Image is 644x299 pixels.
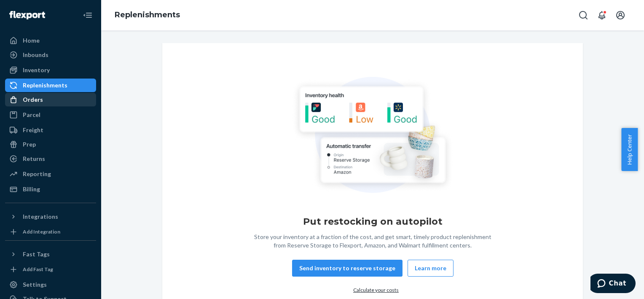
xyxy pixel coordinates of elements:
div: Add Fast Tag [23,266,53,273]
h1: Put restocking on autopilot [303,215,443,228]
div: Home [23,36,40,45]
a: Orders [5,93,96,106]
ol: breadcrumbs [108,3,187,27]
div: Freight [23,126,43,134]
button: Learn more [408,260,453,277]
a: Settings [5,278,96,291]
div: Reporting [23,170,51,178]
a: Reporting [5,167,96,181]
a: Parcel [5,108,96,122]
a: Billing [5,182,96,196]
a: Freight [5,123,96,137]
a: Calculate your costs [353,287,399,293]
a: Home [5,34,96,47]
div: Replenishments [23,81,67,90]
div: Prep [23,140,36,149]
button: Send inventory to reserve storage [292,260,402,277]
iframe: Opens a widget where you can chat to one of our agents [590,274,636,295]
button: Open notifications [593,7,610,24]
div: Store your inventory at a fraction of the cost, and get smart, timely product replenishment from ... [250,233,495,250]
div: Parcel [23,111,40,119]
div: Billing [23,185,40,193]
div: Settings [23,280,47,289]
button: Open Search Box [575,7,592,24]
div: Returns [23,155,45,163]
button: Fast Tags [5,247,96,261]
button: Help Center [621,128,638,171]
a: Add Integration [5,227,96,237]
a: Replenishments [115,10,180,19]
img: Flexport logo [9,11,45,19]
a: Inventory [5,63,96,77]
div: Orders [23,95,43,104]
img: Empty list [291,77,454,196]
div: Integrations [23,212,58,221]
a: Prep [5,138,96,151]
a: Inbounds [5,48,96,62]
button: Close Navigation [79,7,96,24]
a: Returns [5,152,96,166]
div: Fast Tags [23,250,50,258]
div: Inventory [23,66,50,74]
div: Inbounds [23,51,48,59]
a: Replenishments [5,79,96,92]
div: Add Integration [23,228,60,235]
button: Open account menu [612,7,629,24]
button: Integrations [5,210,96,223]
a: Add Fast Tag [5,264,96,275]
